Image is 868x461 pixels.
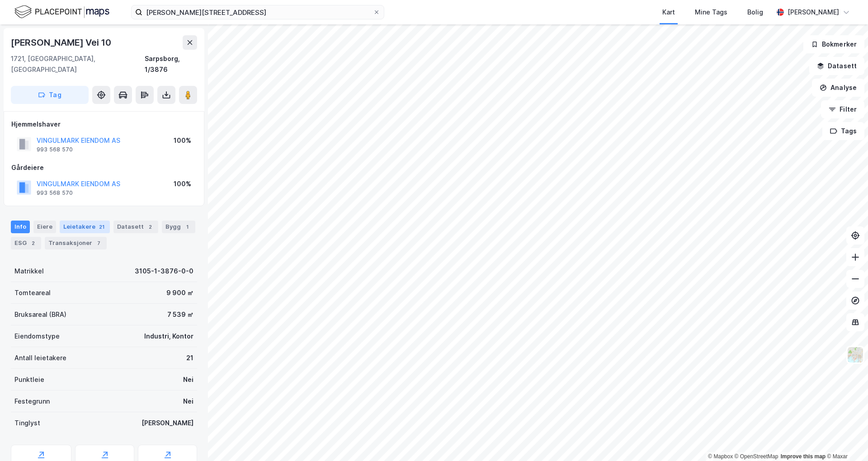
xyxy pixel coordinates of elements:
div: 1721, [GEOGRAPHIC_DATA], [GEOGRAPHIC_DATA] [11,53,145,75]
div: Antall leietakere [14,353,66,363]
div: Leietakere [60,221,110,233]
div: Festegrunn [14,396,50,407]
div: 21 [186,353,193,363]
a: Improve this map [781,453,826,460]
iframe: Chat Widget [823,418,868,461]
div: Tomteareal [14,287,51,298]
div: Datasett [113,221,158,233]
div: 100% [174,179,191,189]
div: Kontrollprogram for chat [823,418,868,461]
div: ESG [11,237,41,249]
div: Info [11,221,30,233]
div: Eiere [33,221,56,233]
a: Mapbox [708,453,733,460]
div: [PERSON_NAME] [142,418,193,428]
div: 100% [174,135,191,146]
img: Z [847,346,864,363]
div: Industri, Kontor [144,331,193,342]
div: 3105-1-3876-0-0 [135,266,193,277]
div: Nei [183,396,193,407]
button: Tag [11,86,89,104]
div: 21 [97,222,106,231]
div: 7 539 ㎡ [167,309,193,320]
div: Sarpsborg, 1/3876 [145,53,197,75]
div: 2 [146,222,155,231]
div: 9 900 ㎡ [166,287,193,298]
div: Hjemmelshaver [11,119,197,130]
div: 7 [94,239,103,248]
button: Datasett [809,57,864,75]
button: Filter [821,100,864,118]
div: [PERSON_NAME] Vei 10 [11,35,113,50]
div: Nei [183,374,193,385]
div: Bygg [162,221,195,233]
div: Punktleie [14,374,44,385]
div: 993 568 570 [37,146,73,153]
div: Tinglyst [14,418,40,428]
div: 1 [183,222,192,231]
input: Søk på adresse, matrikkel, gårdeiere, leietakere eller personer [142,5,373,19]
div: Bolig [747,7,763,18]
button: Analyse [812,79,864,97]
a: OpenStreetMap [735,453,778,460]
img: logo.f888ab2527a4732fd821a326f86c7f29.svg [14,4,109,20]
div: Mine Tags [695,7,727,18]
button: Bokmerker [803,35,864,53]
div: Bruksareal (BRA) [14,309,66,320]
div: Eiendomstype [14,331,60,342]
button: Tags [822,122,864,140]
div: 2 [28,239,38,248]
div: Transaksjoner [45,237,107,249]
div: 993 568 570 [37,189,73,197]
div: Matrikkel [14,266,44,277]
div: Kart [662,7,675,18]
div: [PERSON_NAME] [788,7,839,18]
div: Gårdeiere [11,162,197,173]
